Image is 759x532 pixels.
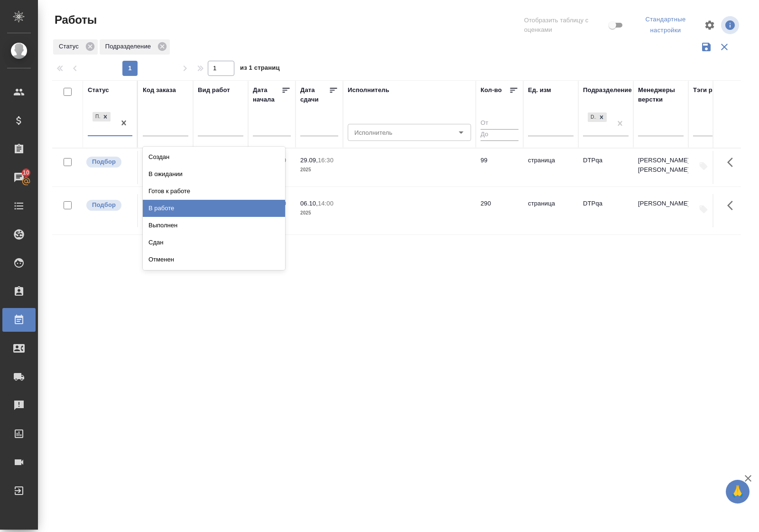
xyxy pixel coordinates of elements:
p: 14:00 [318,200,333,207]
div: Подбор [93,112,100,122]
div: Создан [143,149,285,166]
div: Отменен [143,251,285,268]
div: В ожидании [143,166,285,183]
a: 10 [2,166,36,189]
p: 2025 [300,165,338,175]
div: Выполнен [143,217,285,234]
div: Подбор [92,111,111,123]
p: Подбор [92,157,116,167]
p: 16:30 [318,157,333,164]
p: 29.09, [300,157,318,164]
div: Код заказа [143,85,176,95]
div: Кол-во [481,85,502,95]
span: 🙏 [730,482,746,502]
span: Посмотреть информацию [721,16,741,34]
div: Вид работ [198,85,230,95]
button: Добавить тэги [693,156,714,177]
td: DTPqa [578,194,633,227]
p: 06.10, [300,200,318,207]
button: Сбросить фильтры [715,38,733,56]
div: DTPqa [588,112,596,122]
td: 290 [476,194,523,227]
p: 2025 [300,208,338,218]
p: [PERSON_NAME] [638,199,684,208]
div: Статус [88,85,109,95]
button: Open [454,126,468,139]
div: Можно подбирать исполнителей [85,199,132,212]
span: Настроить таблицу [698,14,721,37]
button: 🙏 [726,480,750,504]
input: До [481,129,518,141]
div: Тэги работы [693,85,732,95]
div: Подразделение [100,39,170,55]
input: От [481,118,518,130]
button: Здесь прячутся важные кнопки [722,151,744,174]
span: 10 [17,168,35,177]
div: Дата начала [253,85,281,104]
div: Исполнитель [348,85,389,95]
div: В работе [143,200,285,217]
div: Подразделение [583,85,632,95]
div: DTPqa [587,112,608,123]
button: Добавить тэги [693,199,714,220]
p: Подразделение [105,42,154,51]
div: Статус [53,39,98,55]
td: страница [523,194,578,227]
button: Сохранить фильтры [697,38,715,56]
div: split button [633,12,698,38]
div: Ед. изм [528,85,551,95]
span: Работы [52,12,97,28]
div: Сдан [143,234,285,251]
div: Дата сдачи [300,85,329,104]
button: Здесь прячутся важные кнопки [722,194,744,217]
p: Статус [59,42,82,51]
div: Менеджеры верстки [638,85,684,104]
span: из 1 страниц [240,62,280,76]
td: 99 [476,151,523,184]
td: DTPqa [578,151,633,184]
p: [PERSON_NAME], [PERSON_NAME] [638,156,684,175]
span: Отобразить таблицу с оценками [524,16,607,35]
p: Подбор [92,200,116,210]
td: страница [523,151,578,184]
div: Можно подбирать исполнителей [85,156,132,168]
div: Готов к работе [143,183,285,200]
